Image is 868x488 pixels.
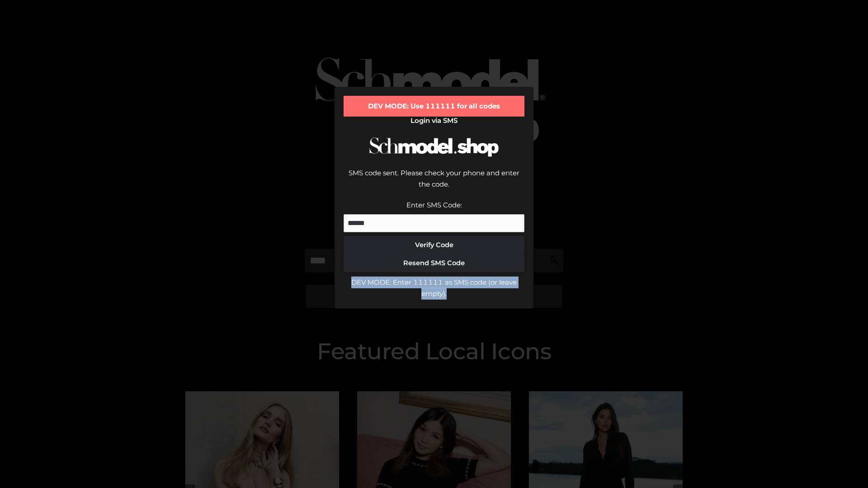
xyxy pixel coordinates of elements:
div: DEV MODE: Use 111111 for all codes [344,96,524,117]
div: SMS code sent. Please check your phone and enter the code. [344,167,524,199]
button: Verify Code [344,236,524,254]
div: DEV MODE: Enter 111111 as SMS code (or leave empty). [344,277,524,300]
label: Enter SMS Code: [406,201,462,209]
button: Resend SMS Code [344,254,524,272]
h2: Login via SMS [344,117,524,125]
img: Schmodel Logo [366,129,502,165]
